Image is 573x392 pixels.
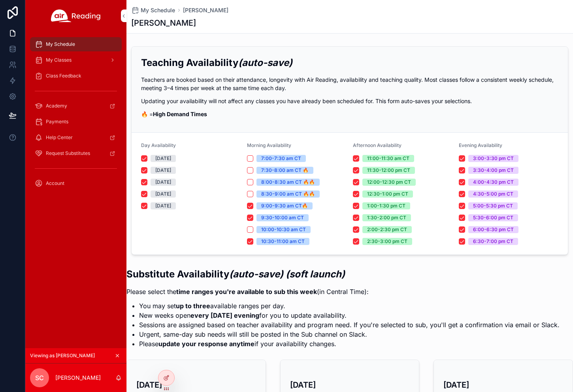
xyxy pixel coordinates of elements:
div: 5:00-5:30 pm CT [473,202,513,209]
div: 11:00-11:30 am CT [367,155,409,162]
a: Help Center [30,130,122,145]
a: Class Feedback [30,69,122,83]
h2: Teaching Availability [141,56,558,69]
span: Morning Availability [247,142,291,148]
div: 9:30-10:00 am CT [261,214,304,221]
div: 12:30-1:00 pm CT [367,190,408,198]
div: 9:00-9:30 am CT🔥 [261,202,308,209]
strong: time ranges you're available to sub this week [176,288,317,296]
div: 4:30-5:00 pm CT [473,190,513,198]
span: My Schedule [46,41,75,47]
em: (auto-save) [238,57,292,68]
span: My Classes [46,57,72,63]
a: My Schedule [131,6,175,14]
strong: up to three [176,302,210,310]
span: Class Feedback [46,73,81,79]
div: 3:00-3:30 pm CT [473,155,514,162]
div: 2:00-2:30 pm CT [367,226,407,233]
div: 10:00-10:30 am CT [261,226,306,233]
h3: [DATE] [136,379,256,391]
span: Account [46,180,64,187]
div: 1:30-2:00 pm CT [367,214,406,221]
span: Request Substitutes [46,150,90,156]
h3: [DATE] [443,379,563,391]
div: 5:30-6:00 pm CT [473,214,513,221]
div: scrollable content [25,32,126,201]
div: 7:00-7:30 am CT [261,155,301,162]
span: Academy [46,103,67,109]
p: Updating your availability will not affect any classes you have already been scheduled for. This ... [141,97,558,105]
em: (auto-save) (soft launch) [229,268,345,280]
div: [DATE] [155,179,171,186]
span: Payments [46,119,68,125]
li: New weeks open for you to update availability. [139,311,560,320]
img: App logo [51,9,101,22]
div: 1:00-1:30 pm CT [367,202,405,209]
a: My Classes [30,53,122,67]
span: Viewing as [PERSON_NAME] [30,352,95,359]
div: 8:00-8:30 am CT 🔥🔥 [261,179,315,186]
p: Teachers are booked based on their attendance, longevity with Air Reading, availability and teach... [141,75,558,92]
h3: [DATE] [290,379,410,391]
li: Urgent, same-day sub needs will still be posted in the Sub channel on Slack. [139,330,560,339]
p: [PERSON_NAME] [55,374,101,382]
div: 6:00-6:30 pm CT [473,226,514,233]
p: 🔥 = [141,110,558,118]
a: Account [30,176,122,190]
div: 6:30-7:00 pm CT [473,238,513,245]
p: Please select the (in Central Time): [126,287,560,296]
strong: High Demand Times [153,111,207,117]
strong: every [DATE] evening [190,311,259,319]
div: [DATE] [155,167,171,174]
div: 10:30-11:00 am CT [261,238,305,245]
a: Academy [30,99,122,113]
div: 11:30-12:00 pm CT [367,167,410,174]
div: 3:30-4:00 pm CT [473,167,514,174]
span: My Schedule [141,6,175,14]
div: 8:30-9:00 am CT 🔥🔥 [261,190,315,198]
span: Help Center [46,134,73,141]
span: Day Availability [141,142,176,148]
a: Request Substitutes [30,146,122,160]
span: SC [35,373,44,383]
a: Payments [30,115,122,129]
h1: [PERSON_NAME] [131,17,196,28]
div: [DATE] [155,202,171,209]
div: 4:00-4:30 pm CT [473,179,514,186]
div: 2:30-3:00 pm CT [367,238,407,245]
li: You may set available ranges per day. [139,301,560,311]
li: Please if your availability changes. [139,339,560,349]
li: Sessions are assigned based on teacher availability and program need. If you're selected to sub, ... [139,320,560,330]
div: 7:30-8:00 am CT 🔥 [261,167,309,174]
span: Afternoon Availability [353,142,401,148]
div: 12:00-12:30 pm CT [367,179,411,186]
strong: update your response anytime [158,340,254,348]
a: [PERSON_NAME] [183,6,228,14]
h2: Substitute Availability [126,268,560,281]
span: Evening Availability [459,142,502,148]
div: [DATE] [155,155,171,162]
div: [DATE] [155,190,171,198]
a: My Schedule [30,37,122,51]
